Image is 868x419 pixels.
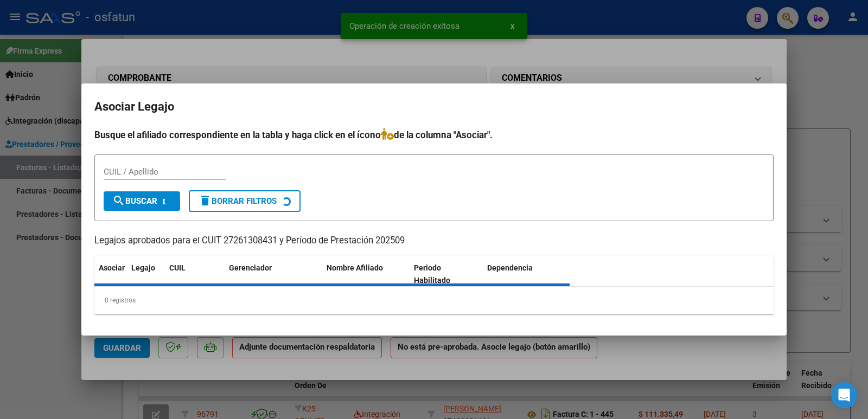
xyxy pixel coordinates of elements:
div: Open Intercom Messenger [831,382,857,408]
span: Dependencia [487,263,533,272]
datatable-header-cell: CUIL [165,256,225,292]
datatable-header-cell: Gerenciador [225,256,322,292]
datatable-header-cell: Dependencia [483,256,570,292]
h2: Asociar Legajo [94,96,774,117]
mat-icon: search [112,194,125,207]
p: Legajos aprobados para el CUIT 27261308431 y Período de Prestación 202509 [94,234,774,248]
span: Borrar Filtros [199,196,277,206]
datatable-header-cell: Asociar [94,256,127,292]
span: Legajo [131,263,155,272]
datatable-header-cell: Periodo Habilitado [410,256,483,292]
span: Nombre Afiliado [327,263,383,272]
span: Gerenciador [229,263,272,272]
datatable-header-cell: Nombre Afiliado [322,256,410,292]
div: 0 registros [94,287,774,314]
span: Buscar [112,196,157,206]
span: CUIL [169,263,186,272]
h4: Busque el afiliado correspondiente en la tabla y haga click en el ícono de la columna "Asociar". [94,128,774,142]
datatable-header-cell: Legajo [127,256,165,292]
button: Borrar Filtros [189,190,301,212]
mat-icon: delete [199,194,212,207]
span: Asociar [99,263,125,272]
button: Buscar [104,191,180,211]
span: Periodo Habilitado [414,263,450,285]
